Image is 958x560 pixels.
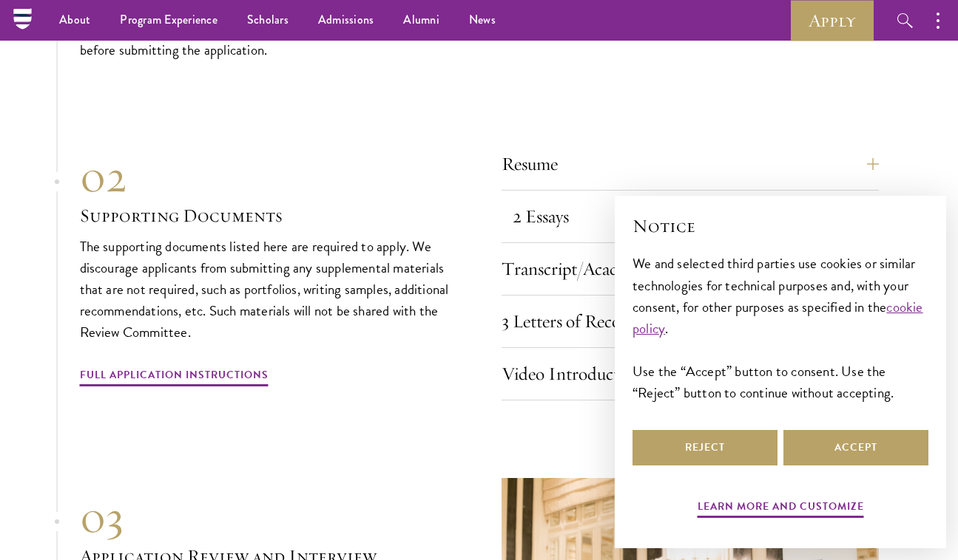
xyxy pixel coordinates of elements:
[633,214,928,239] h2: Notice
[783,430,928,465] button: Accept
[80,236,457,343] p: The supporting documents listed here are required to apply. We discourage applicants from submitt...
[633,253,928,403] div: We and selected third parties use cookies or similar technologies for technical purposes and, wit...
[633,430,777,465] button: Reject
[80,491,457,544] div: 03
[502,304,879,339] button: 3 Letters of Recommendation
[80,203,457,228] h3: Supporting Documents
[502,356,879,392] button: Video Introduction
[633,296,923,339] a: cookie policy
[698,497,864,520] button: Learn more and customize
[502,146,879,182] button: Resume
[80,366,269,389] a: Full Application Instructions
[80,150,457,203] div: 02
[502,251,879,287] button: Transcript/Academic Records
[513,199,890,234] button: 2 Essays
